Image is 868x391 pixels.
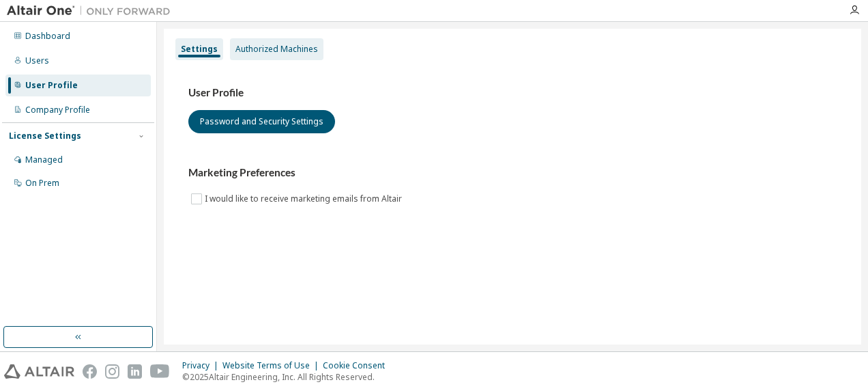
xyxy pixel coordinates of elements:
[188,86,837,100] h3: User Profile
[182,371,393,383] p: © 2025 Altair Engineering, Inc. All Rights Reserved.
[25,55,49,66] div: Users
[150,364,170,379] img: youtube.svg
[188,110,335,133] button: Password and Security Settings
[323,360,393,371] div: Cookie Consent
[25,31,70,42] div: Dashboard
[83,364,97,379] img: facebook.svg
[181,44,218,55] div: Settings
[7,4,177,18] img: Altair One
[9,131,81,141] div: License Settings
[4,364,74,379] img: altair_logo.svg
[25,178,59,189] div: On Prem
[235,44,318,55] div: Authorized Machines
[25,105,90,116] div: Company Profile
[182,360,222,371] div: Privacy
[222,360,323,371] div: Website Terms of Use
[188,166,837,180] h3: Marketing Preferences
[105,364,119,379] img: instagram.svg
[205,191,405,207] label: I would like to receive marketing emails from Altair
[25,80,78,91] div: User Profile
[128,364,142,379] img: linkedin.svg
[25,154,63,165] div: Managed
